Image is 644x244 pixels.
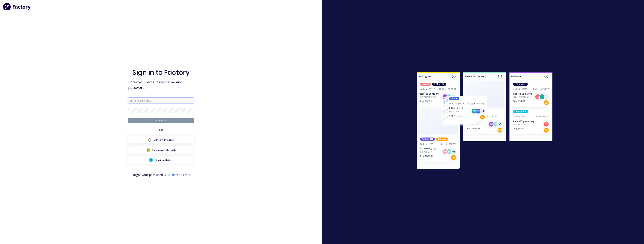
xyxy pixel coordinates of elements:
button: Xero Sign inSign in with Xero [128,156,194,164]
div: OR [159,123,163,136]
span: Enter your email/username and password. [128,79,194,90]
img: Xero Sign in [149,158,153,162]
span: Sign in with Google [154,138,174,142]
button: Microsoft Sign inSign in with Microsoft [128,146,194,154]
a: Click here to reset [165,173,190,177]
input: Email/Username [128,98,194,103]
button: Continue [128,118,194,123]
span: Sign in with Xero [155,158,173,162]
img: Sign in [408,64,561,178]
img: Google Sign in [148,138,151,142]
img: Factory [3,3,31,10]
h1: Sign in to Factory [132,68,190,76]
span: Sign in with Microsoft [152,148,176,152]
span: Forgot your password? [132,173,190,177]
button: Google Sign inSign in with Google [128,136,194,143]
img: Microsoft Sign in [146,148,150,152]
